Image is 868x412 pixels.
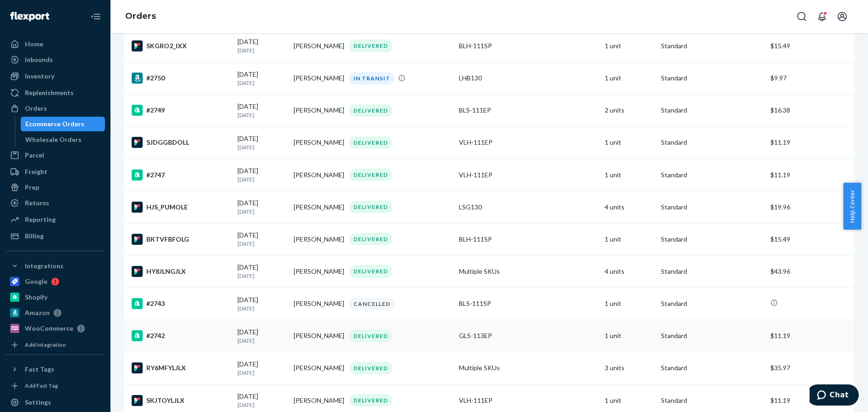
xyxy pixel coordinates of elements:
[237,46,286,54] p: [DATE]
[349,201,392,213] div: DELIVERED
[601,255,657,288] td: 4 units
[132,266,230,277] div: HY8JLNGJLX
[349,169,392,181] div: DELIVERED
[237,79,286,87] p: [DATE]
[661,170,763,180] p: Standard
[132,395,230,406] div: SKJTOYLJLX
[6,274,105,289] a: Google
[6,259,105,273] button: Integrations
[6,362,105,377] button: Fast Tags
[843,183,861,230] button: Help Center
[601,223,657,255] td: 1 unit
[237,198,286,215] div: [DATE]
[237,208,286,215] p: [DATE]
[459,41,597,51] div: BLH-111SP
[349,104,392,117] div: DELIVERED
[25,231,44,241] div: Billing
[661,235,763,244] p: Standard
[6,69,105,84] a: Inventory
[290,94,346,126] td: [PERSON_NAME]
[833,7,851,26] button: Open account menu
[290,288,346,320] td: [PERSON_NAME]
[459,138,597,147] div: VLH-111EP
[25,277,47,286] div: Google
[6,305,105,320] a: Amazon
[349,394,392,406] div: DELIVERED
[25,261,64,271] div: Integrations
[290,223,346,255] td: [PERSON_NAME]
[237,240,286,248] p: [DATE]
[6,395,105,410] a: Settings
[459,73,597,83] div: LHB130
[793,7,811,26] button: Open Search Box
[661,106,763,115] p: Standard
[237,37,286,54] div: [DATE]
[237,369,286,377] p: [DATE]
[6,229,105,243] a: Billing
[25,40,43,49] div: Home
[237,102,286,119] div: [DATE]
[290,255,346,288] td: [PERSON_NAME]
[601,352,657,384] td: 3 units
[237,327,286,344] div: [DATE]
[767,320,854,352] td: $11.19
[237,175,286,183] p: [DATE]
[290,320,346,352] td: [PERSON_NAME]
[237,360,286,377] div: [DATE]
[25,151,44,160] div: Parcel
[132,298,230,309] div: #2743
[132,169,230,181] div: #2747
[6,52,105,67] a: Inbounds
[601,288,657,320] td: 1 unit
[601,62,657,94] td: 1 unit
[601,94,657,126] td: 2 units
[25,215,56,224] div: Reporting
[601,159,657,191] td: 1 unit
[459,235,597,244] div: BLH-111SP
[118,3,163,30] ol: breadcrumbs
[455,352,601,384] td: Multiple SKUs
[290,62,346,94] td: [PERSON_NAME]
[767,30,854,62] td: $15.49
[25,365,54,374] div: Fast Tags
[25,72,54,81] div: Inventory
[237,272,286,280] p: [DATE]
[132,202,230,213] div: HJS_PUMOLE
[661,41,763,51] p: Standard
[237,305,286,312] p: [DATE]
[290,159,346,191] td: [PERSON_NAME]
[661,396,763,405] p: Standard
[132,137,230,148] div: SJDGGBDOLL
[459,106,597,115] div: BLS-111EP
[290,126,346,158] td: [PERSON_NAME]
[767,159,854,191] td: $11.19
[459,396,597,405] div: VLH-111EP
[6,148,105,163] a: Parcel
[767,223,854,255] td: $15.49
[349,265,392,277] div: DELIVERED
[6,212,105,227] a: Reporting
[6,380,105,391] a: Add Fast Tag
[25,167,47,176] div: Freight
[459,331,597,340] div: GLS-113EP
[767,255,854,288] td: $43.96
[601,126,657,158] td: 1 unit
[6,101,105,116] a: Orders
[767,62,854,94] td: $9.97
[661,363,763,372] p: Standard
[6,290,105,305] a: Shopify
[661,331,763,340] p: Standard
[237,70,286,87] div: [DATE]
[459,299,597,308] div: BLS-111SP
[25,104,47,113] div: Orders
[349,362,392,374] div: DELIVERED
[21,132,105,147] a: Wholesale Orders
[290,30,346,62] td: [PERSON_NAME]
[349,136,392,149] div: DELIVERED
[813,7,831,26] button: Open notifications
[6,180,105,195] a: Prep
[25,119,84,129] div: Ecommerce Orders
[25,382,58,389] div: Add Fast Tag
[459,170,597,180] div: VLH-111EP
